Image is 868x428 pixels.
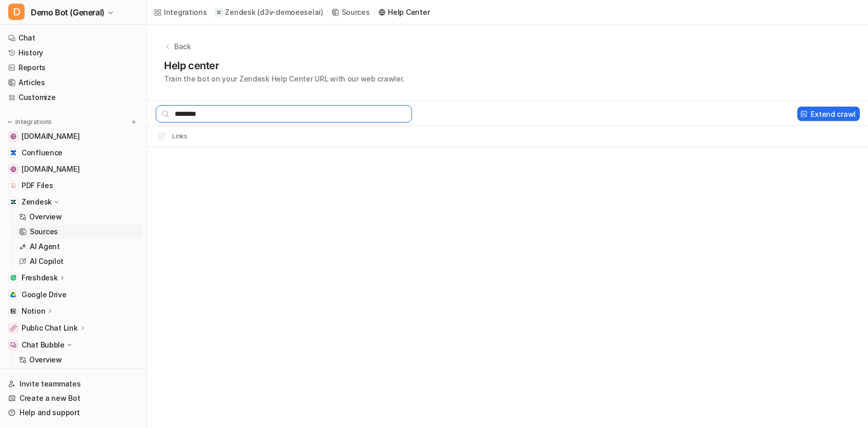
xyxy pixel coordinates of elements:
[22,273,57,283] p: Freshdesk
[30,241,60,252] p: AI Agent
[373,8,375,17] span: /
[15,225,143,239] a: Sources
[10,292,16,298] img: Google Drive
[22,290,67,300] span: Google Drive
[22,131,79,141] span: [DOMAIN_NAME]
[22,180,53,191] span: PDF Files
[4,391,143,405] a: Create a new Bot
[225,7,255,17] p: Zendesk
[4,178,143,193] a: PDF FilesPDF Files
[10,166,16,172] img: www.airbnb.com
[4,129,143,144] a: www.atlassian.com[DOMAIN_NAME]
[257,7,323,17] p: ( d3v-demoeeselai )
[22,323,78,333] p: Public Chat Link
[31,5,105,19] span: Demo Bot (General)
[10,133,16,139] img: www.atlassian.com
[342,7,370,17] div: Sources
[4,162,143,176] a: www.airbnb.com[DOMAIN_NAME]
[4,90,143,105] a: Customize
[22,148,63,158] span: Confluence
[6,118,13,126] img: expand menu
[10,342,16,348] img: Chat Bubble
[8,4,25,20] span: D
[22,306,45,316] p: Notion
[130,118,137,126] img: menu_add.svg
[4,60,143,75] a: Reports
[150,130,188,142] th: Links
[164,73,404,84] p: Train the bot on your Zendesk Help Center URL with our web crawler.
[22,164,79,174] span: [DOMAIN_NAME]
[29,212,62,222] p: Overview
[22,197,52,207] p: Zendesk
[10,275,16,281] img: Freshdesk
[210,8,212,17] span: /
[388,7,429,17] div: Help Center
[215,7,323,17] a: Zendesk(d3v-demoeeselai)
[22,340,65,350] p: Chat Bubble
[164,58,404,73] h1: Help center
[4,405,143,420] a: Help and support
[4,288,143,302] a: Google DriveGoogle Drive
[797,107,860,121] button: Extend crawl
[164,7,207,17] div: Integrations
[10,150,16,156] img: Confluence
[30,227,58,237] p: Sources
[10,182,16,189] img: PDF Files
[15,353,143,367] a: Overview
[15,239,143,254] a: AI Agent
[4,31,143,45] a: Chat
[4,75,143,90] a: Articles
[10,308,16,314] img: Notion
[10,199,16,205] img: Zendesk
[174,41,191,52] p: Back
[15,210,143,224] a: Overview
[154,7,207,17] a: Integrations
[378,7,429,17] a: Help Center
[4,117,55,127] button: Integrations
[4,146,143,160] a: ConfluenceConfluence
[10,325,16,331] img: Public Chat Link
[15,254,143,269] a: AI Copilot
[15,118,52,126] p: Integrations
[326,8,328,17] span: /
[4,377,143,391] a: Invite teammates
[332,7,370,17] a: Sources
[29,355,62,365] p: Overview
[30,256,64,267] p: AI Copilot
[4,46,143,60] a: History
